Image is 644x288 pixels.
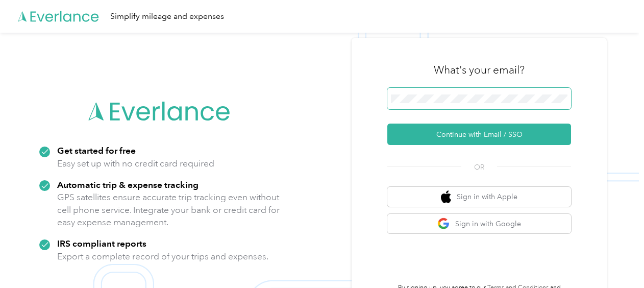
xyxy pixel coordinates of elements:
[387,214,571,234] button: google logoSign in with Google
[387,187,571,207] button: apple logoSign in with Apple
[57,238,146,249] strong: IRS compliant reports
[57,250,268,263] p: Export a complete record of your trips and expenses.
[57,157,214,170] p: Easy set up with no credit card required
[387,124,571,145] button: Continue with Email / SSO
[110,10,224,23] div: Simplify mileage and expenses
[437,218,450,230] img: google logo
[57,179,199,190] strong: Automatic trip & expense tracking
[57,145,136,156] strong: Get started for free
[434,63,525,77] h3: What's your email?
[441,190,451,203] img: apple logo
[57,191,280,229] p: GPS satellites ensure accurate trip tracking even without cell phone service. Integrate your bank...
[461,162,497,173] span: OR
